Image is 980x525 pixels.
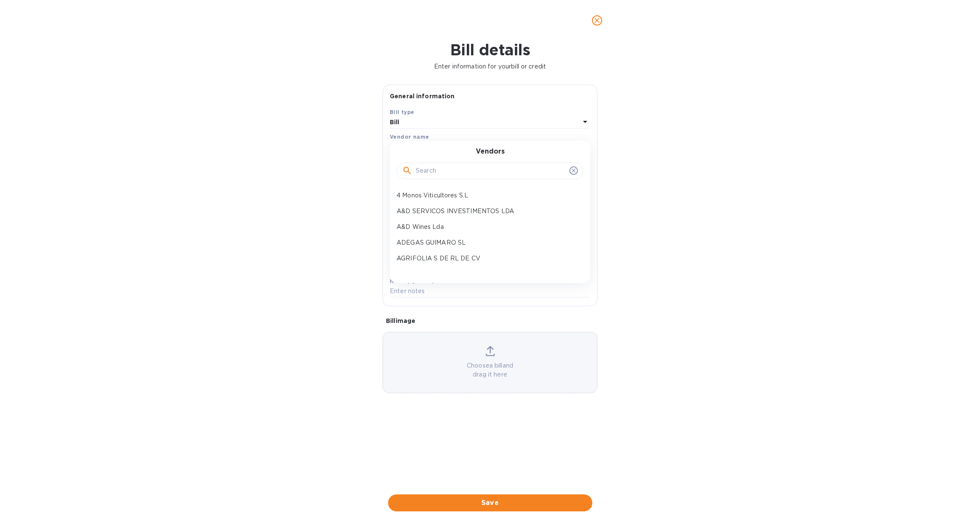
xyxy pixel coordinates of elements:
b: Bill [390,119,400,126]
label: Notes (optional) [390,279,434,284]
b: Vendor name [390,134,429,140]
input: Search [416,165,566,177]
p: ADEGAS GUIMARO SL [397,238,577,247]
p: Select vendor name [390,143,449,151]
p: 4 Monos Viticultores S.L [397,191,577,200]
h1: Bill details [7,41,973,59]
b: Bill type [390,109,414,115]
h3: Vendors [476,148,505,156]
p: Enter information for your bill or credit [7,62,973,71]
input: Enter notes [390,285,590,298]
button: Save [388,494,592,511]
button: close [587,10,607,31]
p: A&D Wines Lda [397,223,577,231]
p: A&D SERVICOS INVESTIMENTOS LDA [397,207,577,216]
b: General information [390,93,455,100]
span: Save [395,498,586,508]
p: AGRIFOLIA S DE RL DE CV [397,254,577,263]
p: Bill image [386,317,594,325]
p: Choose a bill and drag it here [383,361,597,379]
